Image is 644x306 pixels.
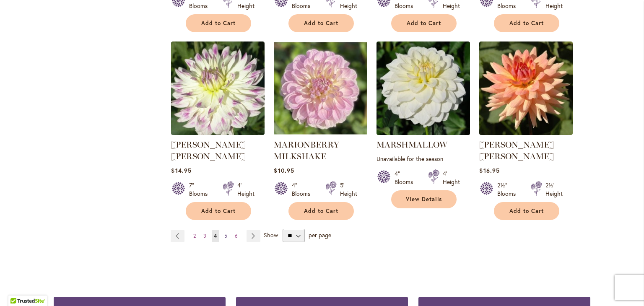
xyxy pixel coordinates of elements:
[274,129,367,137] a: MARIONBERRY MILKSHAKE
[391,190,457,208] a: View Details
[304,207,338,215] span: Add to Cart
[171,41,265,135] img: MARGARET ELLEN
[235,233,238,239] span: 6
[171,140,246,161] a: [PERSON_NAME] [PERSON_NAME]
[292,181,315,198] div: 4" Blooms
[443,169,460,186] div: 4' Height
[479,140,554,161] a: [PERSON_NAME] [PERSON_NAME]
[377,140,447,150] a: MARSHMALLOW
[237,181,254,198] div: 4' Height
[6,276,30,300] iframe: Launch Accessibility Center
[201,20,236,27] span: Add to Cart
[509,20,544,27] span: Add to Cart
[391,14,457,32] button: Add to Cart
[340,181,357,198] div: 5' Height
[171,129,265,137] a: MARGARET ELLEN
[186,14,251,32] button: Add to Cart
[479,129,573,137] a: MARY JO
[186,202,251,220] button: Add to Cart
[479,41,573,135] img: MARY JO
[274,41,367,135] img: MARIONBERRY MILKSHAKE
[509,207,544,215] span: Add to Cart
[497,181,521,198] div: 2½" Blooms
[274,166,294,174] span: $10.95
[377,129,470,137] a: MARSHMALLOW
[395,169,418,186] div: 4" Blooms
[288,202,354,220] button: Add to Cart
[545,181,563,198] div: 2½' Height
[309,231,331,239] span: per page
[214,233,217,239] span: 4
[304,20,338,27] span: Add to Cart
[189,181,213,198] div: 7" Blooms
[407,20,441,27] span: Add to Cart
[494,14,559,32] button: Add to Cart
[224,233,227,239] span: 5
[201,230,208,242] a: 3
[288,14,354,32] button: Add to Cart
[479,166,499,174] span: $16.95
[222,230,229,242] a: 5
[203,233,206,239] span: 3
[494,202,559,220] button: Add to Cart
[264,231,278,239] span: Show
[171,166,191,174] span: $14.95
[377,41,470,135] img: MARSHMALLOW
[377,155,470,163] p: Unavailable for the season
[274,140,339,161] a: MARIONBERRY MILKSHAKE
[191,230,198,242] a: 2
[233,230,240,242] a: 6
[193,233,196,239] span: 2
[406,196,442,203] span: View Details
[201,207,236,215] span: Add to Cart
